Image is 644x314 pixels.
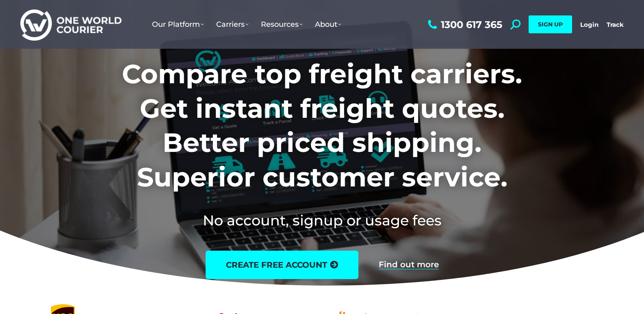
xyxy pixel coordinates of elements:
[20,8,121,41] img: One World Courier
[580,21,598,28] a: Login
[529,15,572,33] a: SIGN UP
[206,251,358,279] a: create free account
[146,12,210,37] a: Our Platform
[210,12,255,37] a: Carriers
[426,19,502,30] a: 1300 617 365
[379,260,439,269] a: Find out more
[315,20,341,29] span: About
[68,57,576,194] h1: Compare top freight carriers. Get instant freight quotes. Better priced shipping. Superior custom...
[309,12,347,37] a: About
[68,210,576,230] h2: No account, signup or usage fees
[255,12,309,37] a: Resources
[607,21,624,28] a: Track
[152,20,204,29] span: Our Platform
[216,20,249,29] span: Carriers
[261,20,303,29] span: Resources
[538,21,563,28] span: SIGN UP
